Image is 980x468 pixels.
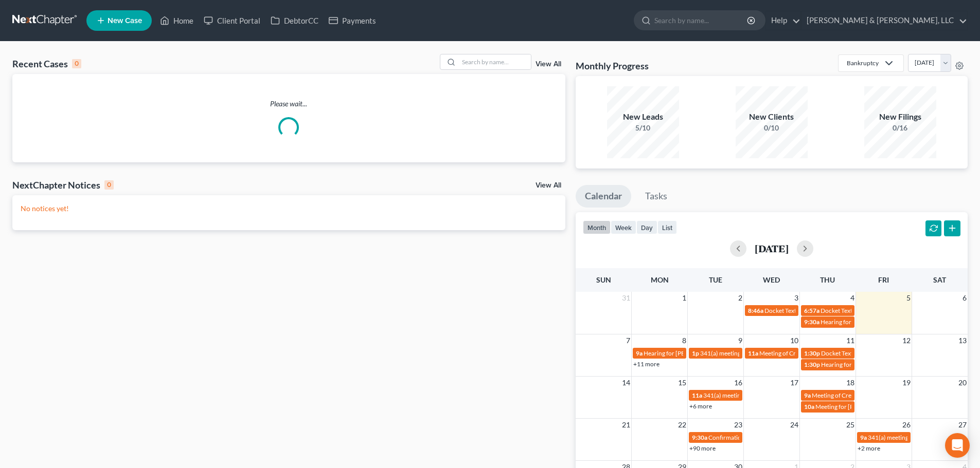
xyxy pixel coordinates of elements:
[860,434,867,441] span: 9a
[821,349,913,357] span: Docket Text: for [PERSON_NAME]
[689,402,712,410] a: +6 more
[789,419,799,431] span: 24
[708,434,825,441] span: Confirmation hearing for [PERSON_NAME]
[804,318,819,326] span: 9:30a
[536,182,561,189] a: View All
[644,349,773,357] span: Hearing for [PERSON_NAME] [PERSON_NAME]
[611,220,636,234] button: week
[957,334,968,347] span: 13
[703,391,857,399] span: 341(a) meeting for [PERSON_NAME] & [PERSON_NAME]
[801,11,967,30] a: [PERSON_NAME] & [PERSON_NAME], LLC
[733,377,743,389] span: 16
[864,123,936,133] div: 0/16
[104,180,114,190] div: 0
[845,419,856,431] span: 25
[651,275,669,284] span: Mon
[583,220,611,234] button: month
[677,377,687,389] span: 15
[793,292,799,304] span: 3
[847,59,879,67] div: Bankruptcy
[737,292,743,304] span: 2
[864,111,936,123] div: New Filings
[199,11,265,30] a: Client Portal
[536,61,561,68] a: View All
[845,334,856,347] span: 11
[789,377,799,389] span: 17
[804,349,820,357] span: 1:30p
[901,419,912,431] span: 26
[155,11,199,30] a: Home
[459,54,531,69] input: Search by name...
[737,334,743,347] span: 9
[677,419,687,431] span: 22
[621,377,631,389] span: 14
[868,434,967,441] span: 341(a) meeting for [PERSON_NAME]
[12,99,565,109] p: Please wait...
[700,349,860,357] span: 341(a) meeting for [PERSON_NAME] and [PERSON_NAME]
[681,292,687,304] span: 1
[633,360,660,368] a: +11 more
[596,275,611,284] span: Sun
[607,123,679,133] div: 5/10
[21,203,557,214] p: No notices yet!
[789,334,799,347] span: 10
[12,58,81,70] div: Recent Cases
[764,307,857,314] span: Docket Text: for [PERSON_NAME]
[901,334,912,347] span: 12
[108,17,142,25] span: New Case
[755,243,789,254] h2: [DATE]
[901,377,912,389] span: 19
[961,292,968,304] span: 6
[945,433,970,458] div: Open Intercom Messenger
[621,292,631,304] span: 31
[763,275,780,284] span: Wed
[324,11,381,30] a: Payments
[957,419,968,431] span: 27
[804,307,819,314] span: 6:57a
[849,292,856,304] span: 4
[72,59,81,68] div: 0
[657,220,677,234] button: list
[265,11,324,30] a: DebtorCC
[815,403,896,410] span: Meeting for [PERSON_NAME]
[748,307,763,314] span: 8:46a
[607,111,679,123] div: New Leads
[12,179,114,191] div: NextChapter Notices
[692,391,702,399] span: 11a
[736,111,808,123] div: New Clients
[576,185,631,208] a: Calendar
[845,377,856,389] span: 18
[933,275,946,284] span: Sat
[692,349,699,357] span: 1p
[654,11,749,30] input: Search by name...
[905,292,912,304] span: 5
[812,391,926,399] span: Meeting of Creditors for [PERSON_NAME]
[878,275,889,284] span: Fri
[709,275,722,284] span: Tue
[820,275,835,284] span: Thu
[821,307,913,314] span: Docket Text: for [PERSON_NAME]
[957,377,968,389] span: 20
[766,11,800,30] a: Help
[636,220,657,234] button: day
[733,419,743,431] span: 23
[858,444,880,452] a: +2 more
[821,361,901,368] span: Hearing for [PERSON_NAME]
[692,434,707,441] span: 9:30a
[748,349,758,357] span: 11a
[681,334,687,347] span: 8
[804,403,814,410] span: 10a
[636,185,676,208] a: Tasks
[625,334,631,347] span: 7
[804,361,820,368] span: 1:30p
[736,123,808,133] div: 0/10
[636,349,643,357] span: 9a
[576,60,649,72] h3: Monthly Progress
[804,391,811,399] span: 9a
[689,444,716,452] a: +90 more
[621,419,631,431] span: 21
[821,318,961,326] span: Hearing for [PERSON_NAME] and [PERSON_NAME]
[759,349,928,357] span: Meeting of Creditors for [PERSON_NAME] & [PERSON_NAME]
